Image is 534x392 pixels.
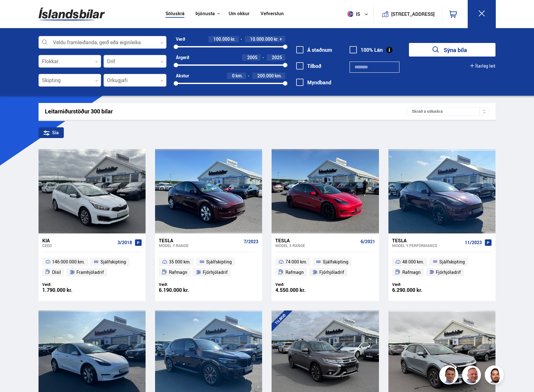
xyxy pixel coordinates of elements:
[392,238,462,243] div: Tesla
[402,268,421,276] span: Rafmagn
[279,37,282,42] span: +
[229,11,249,17] a: Um okkur
[275,287,325,293] div: 4.550.000 kr.
[272,54,282,60] span: 2025
[159,238,241,243] div: Tesla
[463,366,482,385] img: siFngHWaQ9KaOqBr.png
[436,268,461,276] span: Fjórhjóladrif
[169,268,187,276] span: Rafmagn
[206,258,232,266] span: Sjálfskipting
[42,238,115,243] div: Kia
[165,11,184,17] a: Söluskrá
[257,73,274,79] span: 200.000
[274,37,279,42] span: kr.
[285,268,304,276] span: Rafmagn
[195,11,215,17] button: Þjónusta
[247,54,257,60] span: 2005
[470,63,495,69] button: Ítarleg leit
[52,268,61,276] span: Dísil
[275,282,325,287] div: Verð:
[407,107,489,116] div: Skráð á söluskrá
[117,240,132,245] span: 3/2018
[39,127,64,138] div: Sía
[361,239,375,244] span: 6/2021
[236,73,243,78] span: km.
[323,258,348,266] span: Sjálfskipting
[250,36,273,42] span: 10.000.000
[176,55,189,60] div: Árgerð
[402,258,424,266] span: 48 000 km.
[176,37,185,42] div: Verð
[42,282,92,287] div: Verð:
[39,4,105,24] img: G0Ugv5HjCgRt.svg
[392,287,442,293] div: 6.290.000 kr.
[244,239,258,244] span: 7/2023
[440,366,459,385] img: FbJEzSuNWCJXmdc-.webp
[176,73,189,78] div: Akstur
[42,243,115,248] div: Ceed
[345,11,361,17] span: is
[345,5,373,23] button: is
[155,233,262,301] a: Tesla Model Y RANGE 7/2023 35 000 km. Sjálfskipting Rafmagn Fjórhjóladrif Verð: 6.190.000 kr.
[213,36,230,42] span: 100.000
[394,11,432,17] button: [STREET_ADDRESS]
[39,233,146,301] a: Kia Ceed 3/2018 146 000 000 km. Sjálfskipting Dísil Framhjóladrif Verð: 1.790.000 kr.
[159,243,241,248] div: Model Y RANGE
[392,243,462,248] div: Model Y PERFORMANCE
[275,243,358,248] div: Model 3 RANGE
[52,258,85,266] span: 146 000 000 km.
[275,73,282,78] span: km.
[275,238,358,243] div: Tesla
[486,366,505,385] img: nhp88E3Fdnt1Opn2.png
[347,11,353,17] img: svg+xml;base64,PHN2ZyB4bWxucz0iaHR0cDovL3d3dy53My5vcmcvMjAwMC9zdmciIHdpZHRoPSI1MTIiIGhlaWdodD0iNT...
[377,5,438,23] a: [STREET_ADDRESS]
[272,233,379,301] a: Tesla Model 3 RANGE 6/2021 74 000 km. Sjálfskipting Rafmagn Fjórhjóladrif Verð: 4.550.000 kr.
[350,47,383,53] label: 100% Lán
[203,268,228,276] span: Fjórhjóladrif
[409,43,495,57] button: Sýna bíla
[261,11,284,17] a: Vefverslun
[45,108,407,115] div: Leitarniðurstöður 300 bílar
[465,240,482,245] span: 11/2023
[439,258,465,266] span: Sjálfskipting
[296,63,321,69] label: Tilboð
[76,268,104,276] span: Framhjóladrif
[296,80,331,85] label: Myndband
[159,287,209,293] div: 6.190.000 kr.
[319,268,344,276] span: Fjórhjóladrif
[42,287,92,293] div: 1.790.000 kr.
[231,37,236,42] span: kr.
[159,282,209,287] div: Verð:
[285,258,307,266] span: 74 000 km.
[388,233,495,301] a: Tesla Model Y PERFORMANCE 11/2023 48 000 km. Sjálfskipting Rafmagn Fjórhjóladrif Verð: 6.290.000 kr.
[100,258,126,266] span: Sjálfskipting
[296,47,332,53] label: Á staðnum
[232,73,235,79] span: 0
[169,258,191,266] span: 35 000 km.
[392,282,442,287] div: Verð:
